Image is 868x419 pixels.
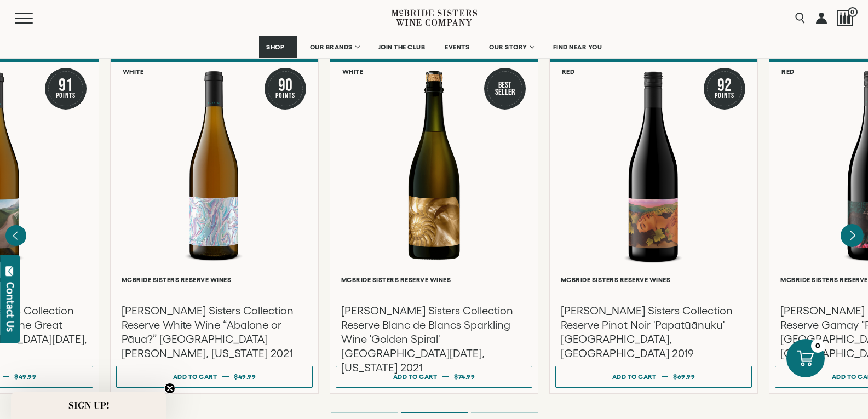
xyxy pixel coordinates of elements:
a: OUR STORY [482,36,541,58]
li: Page dot 1 [331,412,398,413]
button: Next [841,224,864,247]
button: Previous [5,225,26,246]
a: White Best Seller McBride Sisters Collection Reserve Blanc de Blancs Sparkling Wine 'Golden Spira... [330,56,538,393]
a: EVENTS [438,36,476,58]
h6: Red [781,68,795,75]
div: Contact Us [5,282,16,332]
a: JOIN THE CLUB [371,36,433,58]
button: Add to cart $69.99 [555,366,752,388]
span: OUR BRANDS [310,43,353,51]
h6: McBride Sisters Reserve Wines [341,276,527,283]
span: $49.99 [14,373,36,380]
h6: White [123,68,144,75]
span: SIGN UP! [68,399,110,412]
span: 0 [848,7,858,17]
button: Mobile Menu Trigger [15,13,54,24]
span: SHOP [266,43,285,51]
li: Page dot 2 [401,412,468,413]
h3: [PERSON_NAME] Sisters Collection Reserve White Wine “Abalone or Pāua?” [GEOGRAPHIC_DATA][PERSON_N... [122,303,307,360]
div: Add to cart [173,369,217,384]
span: $49.99 [234,373,256,380]
span: OUR STORY [489,43,527,51]
a: SHOP [259,36,297,58]
h3: [PERSON_NAME] Sisters Collection Reserve Pinot Noir 'Papatūānuku' [GEOGRAPHIC_DATA], [GEOGRAPHIC_... [561,303,746,360]
span: JOIN THE CLUB [378,43,426,51]
span: $74.99 [454,373,475,380]
span: FIND NEAR YOU [553,43,602,51]
li: Page dot 3 [471,412,538,413]
h6: White [342,68,364,75]
div: Add to cart [612,369,657,384]
button: Add to cart $74.99 [336,366,532,388]
span: EVENTS [445,43,469,51]
button: Add to cart $49.99 [116,366,313,388]
a: Red 92 Points McBride Sisters Collection Reserve Pinot Noir 'Papatūānuku' Central Otago, New Zeal... [549,56,758,393]
h3: [PERSON_NAME] Sisters Collection Reserve Blanc de Blancs Sparkling Wine 'Golden Spiral' [GEOGRAPH... [341,303,527,375]
div: SIGN UP!Close teaser [11,392,166,419]
a: OUR BRANDS [303,36,366,58]
h6: McBride Sisters Reserve Wines [122,276,307,283]
span: $69.99 [673,373,695,380]
div: 0 [811,339,825,353]
h6: McBride Sisters Reserve Wines [561,276,746,283]
button: Close teaser [164,383,175,394]
h6: Red [562,68,575,75]
div: Add to cart [393,369,438,384]
a: White 90 Points McBride Sisters Collection Reserve White Wine McBride Sisters Reserve Wines [PERS... [110,56,319,393]
a: FIND NEAR YOU [546,36,610,58]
